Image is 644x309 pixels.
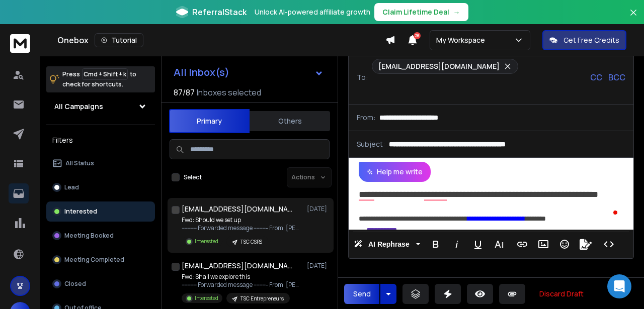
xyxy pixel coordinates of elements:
[46,133,155,147] h3: Filters
[182,281,302,289] p: ---------- Forwarded message --------- From: [PERSON_NAME]
[468,234,488,254] button: Underline (⌘U)
[64,183,79,191] p: Lead
[576,234,595,254] button: Signature
[414,32,421,39] span: 26
[192,6,247,18] span: ReferralStack
[599,234,618,254] button: Code View
[65,159,94,167] p: All Status
[542,30,626,50] button: Get Free Credits
[366,240,412,249] span: AI Rephrase
[240,295,284,302] p: TSC Entrepreneurs
[344,284,379,304] button: Send
[184,173,202,181] label: Select
[490,234,509,254] button: More Text
[57,33,385,47] div: Onebox
[378,61,500,71] p: [EMAIL_ADDRESS][DOMAIN_NAME]
[374,3,468,21] button: Claim Lifetime Deal→
[250,110,330,132] button: Others
[182,224,302,232] p: ---------- Forwarded message --------- From: [PERSON_NAME]
[166,62,332,82] button: All Inbox(s)
[255,7,370,17] p: Unlock AI-powered affiliate growth
[82,68,128,80] span: Cmd + Shift + k
[531,284,592,304] button: Discard Draft
[195,238,218,245] p: Interested
[64,208,97,216] p: Interested
[534,234,553,254] button: Insert Image (⌘P)
[64,232,114,240] p: Meeting Booked
[426,234,445,254] button: Bold (⌘B)
[513,234,532,254] button: Insert Link (⌘K)
[307,205,330,213] p: [DATE]
[182,261,292,271] h1: [EMAIL_ADDRESS][DOMAIN_NAME] +3
[64,280,86,288] p: Closed
[46,177,155,197] button: Lead
[46,250,155,270] button: Meeting Completed
[195,294,218,302] p: Interested
[46,153,155,173] button: All Status
[240,238,262,246] p: TSC CSRS
[352,234,422,254] button: AI Rephrase
[174,86,195,98] span: 87 / 87
[607,274,631,298] div: Open Intercom Messenger
[555,234,574,254] button: Emoticons
[182,204,292,214] h1: [EMAIL_ADDRESS][DOMAIN_NAME] +3
[64,256,124,264] p: Meeting Completed
[169,109,250,133] button: Primary
[54,101,103,112] h1: All Campaigns
[197,86,261,98] h3: Inboxes selected
[453,7,460,17] span: →
[357,72,368,82] p: To:
[182,273,302,281] p: Fwd: Shall we explore this
[608,71,625,83] p: BCC
[357,113,375,123] p: From:
[46,274,155,294] button: Closed
[62,69,136,89] p: Press to check for shortcuts.
[349,182,630,230] div: To enrich screen reader interactions, please activate Accessibility in Grammarly extension settings
[95,33,143,47] button: Tutorial
[627,6,640,30] button: Close banner
[46,226,155,246] button: Meeting Booked
[46,96,155,117] button: All Campaigns
[563,35,619,45] p: Get Free Credits
[357,139,385,149] p: Subject:
[436,35,489,45] p: My Workspace
[182,216,302,224] p: Fwd: Should we set up
[307,262,330,270] p: [DATE]
[447,234,466,254] button: Italic (⌘I)
[359,162,431,182] button: Help me write
[590,71,602,83] p: CC
[46,201,155,222] button: Interested
[174,67,229,77] h1: All Inbox(s)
